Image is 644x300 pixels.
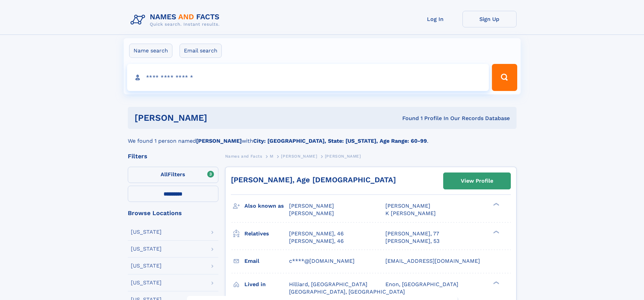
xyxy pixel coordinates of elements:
[270,152,273,160] a: M
[131,229,162,235] div: [US_STATE]
[492,202,500,207] div: ❯
[385,281,458,287] span: Enon, [GEOGRAPHIC_DATA]
[289,289,405,295] span: [GEOGRAPHIC_DATA], [GEOGRAPHIC_DATA]
[161,171,168,178] span: All
[128,210,218,216] div: Browse Locations
[385,210,436,216] span: K [PERSON_NAME]
[462,11,517,27] a: Sign Up
[131,280,162,285] div: [US_STATE]
[444,173,510,189] a: View Profile
[461,173,493,189] div: View Profile
[253,138,427,144] b: City: [GEOGRAPHIC_DATA], State: [US_STATE], Age Range: 60-99
[289,237,344,245] a: [PERSON_NAME], 46
[305,115,510,122] div: Found 1 Profile In Our Records Database
[135,114,305,122] h1: [PERSON_NAME]
[492,280,500,285] div: ❯
[129,44,172,58] label: Name search
[385,230,439,237] a: [PERSON_NAME], 77
[180,44,222,58] label: Email search
[244,200,289,212] h3: Also known as
[196,138,242,144] b: [PERSON_NAME]
[289,203,334,209] span: [PERSON_NAME]
[231,176,396,184] a: [PERSON_NAME], Age [DEMOGRAPHIC_DATA]
[385,237,439,245] a: [PERSON_NAME], 53
[492,230,500,234] div: ❯
[385,203,430,209] span: [PERSON_NAME]
[289,210,334,216] span: [PERSON_NAME]
[128,167,218,183] label: Filters
[225,152,262,160] a: Names and Facts
[244,279,289,290] h3: Lived in
[325,154,361,159] span: [PERSON_NAME]
[289,281,367,287] span: Hilliard, [GEOGRAPHIC_DATA]
[492,64,517,91] button: Search Button
[289,230,344,237] a: [PERSON_NAME], 46
[244,255,289,267] h3: Email
[128,11,225,29] img: Logo Names and Facts
[131,263,162,269] div: [US_STATE]
[408,11,462,27] a: Log In
[281,152,317,160] a: [PERSON_NAME]
[385,258,480,264] span: [EMAIL_ADDRESS][DOMAIN_NAME]
[281,154,317,159] span: [PERSON_NAME]
[128,153,218,159] div: Filters
[244,228,289,239] h3: Relatives
[270,154,273,159] span: M
[131,246,162,252] div: [US_STATE]
[128,129,517,145] div: We found 1 person named with .
[127,64,489,91] input: search input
